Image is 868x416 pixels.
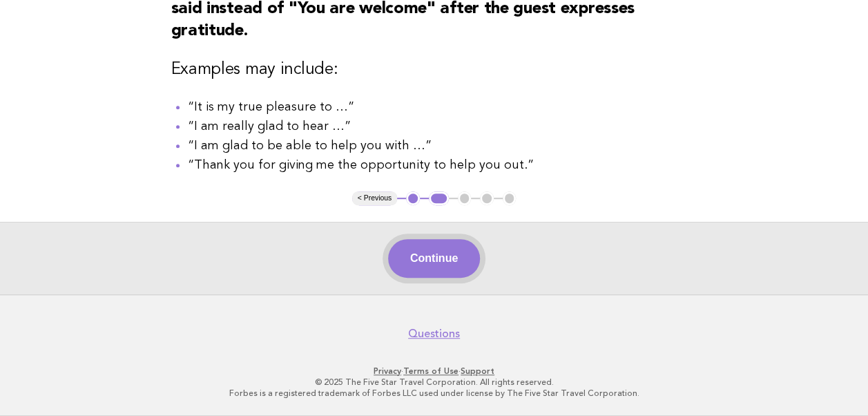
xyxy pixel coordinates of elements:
li: “Thank you for giving me the opportunity to help you out.” [188,155,697,175]
button: < Previous [352,191,397,205]
li: “I am glad to be able to help you with …” [188,136,697,155]
p: © 2025 The Five Star Travel Corporation. All rights reserved. [19,377,849,388]
li: “I am really glad to hear …” [188,117,697,136]
li: “It is my true pleasure to …” [188,97,697,117]
button: 2 [429,191,449,205]
button: 1 [406,191,420,205]
button: Continue [388,239,480,278]
a: Support [461,366,494,376]
a: Terms of Use [403,366,459,376]
a: Privacy [374,366,401,376]
h3: Examples may include: [171,59,697,81]
a: Questions [408,327,460,341]
p: Forbes is a registered trademark of Forbes LLC used under license by The Five Star Travel Corpora... [19,388,849,399]
p: · · [19,366,849,377]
